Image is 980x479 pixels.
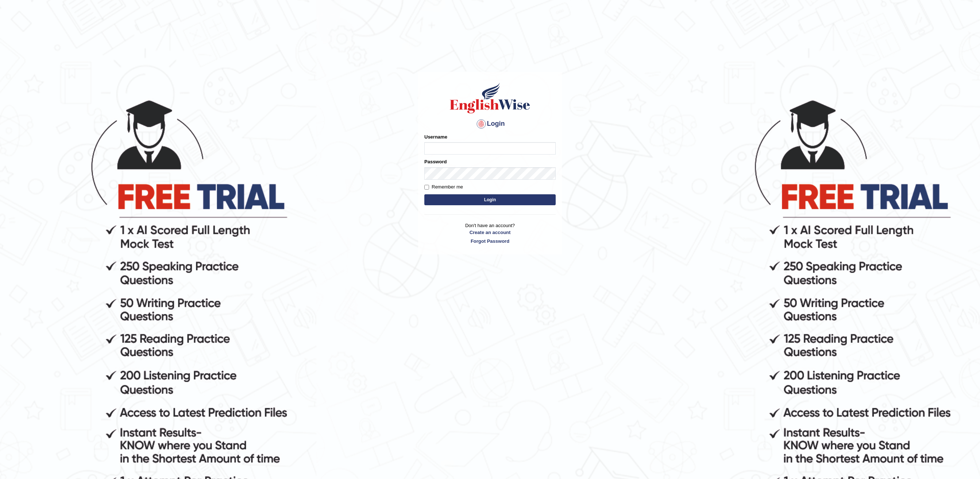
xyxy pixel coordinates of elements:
button: Login [424,194,556,205]
a: Forgot Password [424,238,556,245]
a: Create an account [424,229,556,236]
label: Remember me [424,183,463,191]
label: Username [424,133,447,140]
p: Don't have an account? [424,222,556,245]
img: Logo of English Wise sign in for intelligent practice with AI [448,82,532,114]
input: Remember me [424,185,429,190]
label: Password [424,158,447,165]
h4: Login [424,118,556,130]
